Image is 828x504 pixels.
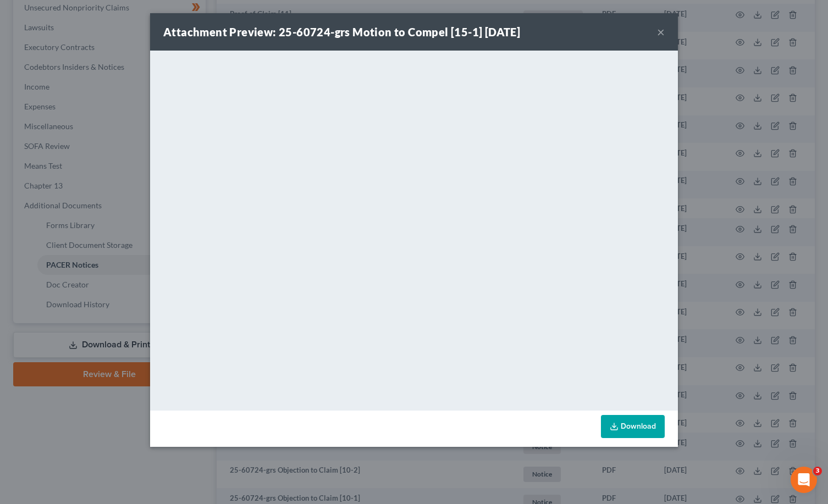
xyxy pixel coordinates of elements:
[163,25,520,38] strong: Attachment Preview: 25-60724-grs Motion to Compel [15-1] [DATE]
[150,51,678,408] iframe: <object ng-attr-data='[URL][DOMAIN_NAME]' type='application/pdf' width='100%' height='650px'></ob...
[791,467,817,493] iframe: Intercom live chat
[657,25,665,38] button: ×
[601,415,665,438] a: Download
[813,467,822,475] span: 3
